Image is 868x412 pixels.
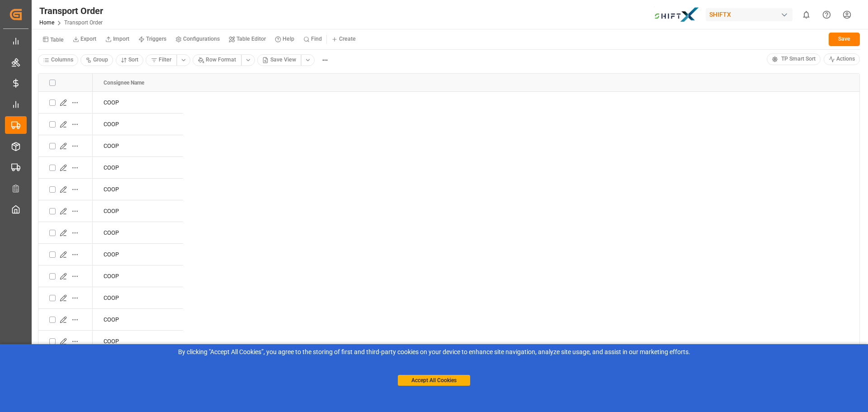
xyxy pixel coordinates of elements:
div: Press SPACE to select this row. [93,222,183,244]
div: COOP [93,287,183,308]
small: Help [283,36,294,42]
div: Press SPACE to select this row. [38,92,93,114]
img: Bildschirmfoto%202024-11-13%20um%2009.31.44.png_1731487080.png [654,7,699,23]
div: Press SPACE to select this row. [38,222,93,244]
div: Press SPACE to select this row. [93,92,183,114]
div: Transport Order [39,4,103,18]
small: Create [339,36,356,42]
button: Configurations [171,33,224,46]
button: Save [829,33,860,46]
a: Home [39,19,54,26]
div: Press SPACE to select this row. [93,157,183,179]
div: Press SPACE to select this row. [93,200,183,222]
button: TP Smart Sort [767,53,821,65]
div: Press SPACE to select this row. [38,157,93,179]
button: Find [299,33,326,46]
small: Table [50,37,64,43]
button: Table [38,31,68,47]
button: Create [327,33,360,46]
div: Press SPACE to select this row. [38,244,93,265]
div: Press SPACE to select this row. [38,135,93,157]
div: Press SPACE to select this row. [38,179,93,200]
small: Triggers [146,36,166,42]
button: Sort [116,54,144,66]
div: Press SPACE to select this row. [93,309,183,331]
div: Press SPACE to select this row. [38,200,93,222]
div: Press SPACE to select this row. [93,244,183,265]
div: COOP [93,309,183,330]
div: SHIFTX [706,8,793,21]
div: Press SPACE to select this row. [38,287,93,309]
div: COOP [93,92,183,113]
button: Help [270,33,299,46]
div: COOP [93,179,183,200]
button: SHIFTX [706,6,796,23]
button: Save View [257,54,302,66]
button: Import [101,33,134,46]
span: TP Smart Sort [781,55,816,63]
div: Press SPACE to select this row. [93,114,183,135]
div: Press SPACE to select this row. [38,114,93,135]
button: Group [80,54,113,66]
div: Press SPACE to select this row. [38,331,93,352]
div: Press SPACE to select this row. [38,265,93,287]
small: Import [113,36,129,42]
button: Row Format [193,54,241,66]
div: Press SPACE to select this row. [93,179,183,200]
button: show 0 new notifications [796,5,816,25]
div: COOP [93,265,183,287]
span: Consignee Name [104,80,144,86]
small: Table Editor [236,36,266,42]
div: Press SPACE to select this row. [93,287,183,309]
div: Press SPACE to select this row. [93,331,183,352]
div: Press SPACE to select this row. [38,309,93,331]
small: Configurations [183,36,220,42]
small: Find [311,36,322,42]
button: Export [68,33,101,46]
div: COOP [93,244,183,265]
button: Help Center [816,5,837,25]
div: COOP [93,157,183,178]
button: Columns [38,54,78,66]
div: Press SPACE to select this row. [93,135,183,157]
div: COOP [93,222,183,243]
button: Table Editor [224,33,270,46]
button: Actions [824,53,860,65]
button: Triggers [134,33,171,46]
button: Filter [146,54,177,66]
div: COOP [93,200,183,222]
div: COOP [93,114,183,135]
small: Export [80,36,96,42]
div: COOP [93,135,183,156]
div: COOP [93,331,183,352]
button: Accept All Cookies [398,375,470,386]
div: Press SPACE to select this row. [93,265,183,287]
div: By clicking "Accept All Cookies”, you agree to the storing of first and third-party cookies on yo... [6,347,862,357]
